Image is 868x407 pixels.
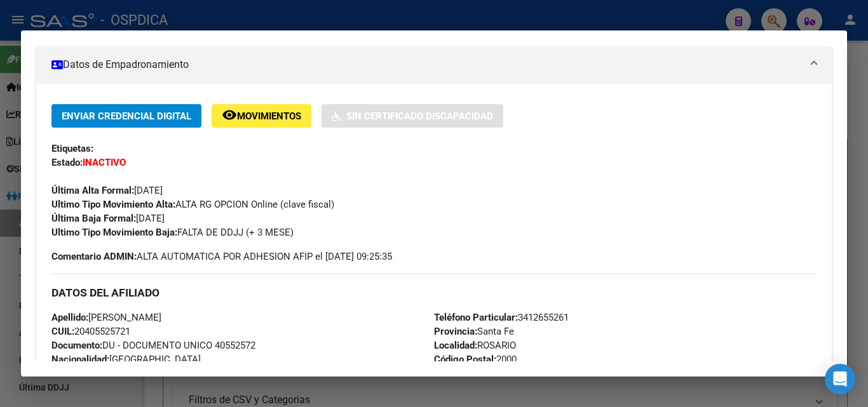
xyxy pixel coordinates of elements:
[62,110,191,122] span: Enviar Credencial Digital
[83,157,126,168] strong: INACTIVO
[51,213,165,224] span: [DATE]
[434,340,477,351] strong: Localidad:
[51,104,201,128] button: Enviar Credencial Digital
[51,227,294,238] span: FALTA DE DDJJ (+ 3 MESE)
[51,340,102,351] strong: Documento:
[51,312,161,323] span: [PERSON_NAME]
[212,104,311,128] button: Movimientos
[237,110,301,122] span: Movimientos
[51,251,137,262] strong: Comentario ADMIN:
[434,312,518,323] strong: Teléfono Particular:
[434,326,477,337] strong: Provincia:
[51,143,93,154] strong: Etiquetas:
[434,326,514,337] span: Santa Fe
[322,104,503,128] button: Sin Certificado Discapacidad
[51,185,163,196] span: [DATE]
[222,107,237,123] mat-icon: remove_red_eye
[51,354,201,365] span: [GEOGRAPHIC_DATA]
[51,199,175,210] strong: Ultimo Tipo Movimiento Alta:
[346,110,493,122] span: Sin Certificado Discapacidad
[51,250,392,264] span: ALTA AUTOMATICA POR ADHESION AFIP el [DATE] 09:25:35
[51,326,74,337] strong: CUIL:
[51,326,130,337] span: 20405525721
[51,354,109,365] strong: Nacionalidad:
[51,57,801,72] mat-panel-title: Datos de Empadronamiento
[51,312,88,323] strong: Apellido:
[51,185,134,196] strong: Última Alta Formal:
[51,157,83,168] strong: Estado:
[51,227,177,238] strong: Ultimo Tipo Movimiento Baja:
[51,213,136,224] strong: Última Baja Formal:
[434,354,517,365] span: 2000
[51,199,334,210] span: ALTA RG OPCION Online (clave fiscal)
[434,312,569,323] span: 3412655261
[434,340,516,351] span: ROSARIO
[825,364,855,394] div: Open Intercom Messenger
[434,354,496,365] strong: Código Postal:
[51,340,255,351] span: DU - DOCUMENTO UNICO 40552572
[51,286,817,300] h3: DATOS DEL AFILIADO
[36,46,832,84] mat-expansion-panel-header: Datos de Empadronamiento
